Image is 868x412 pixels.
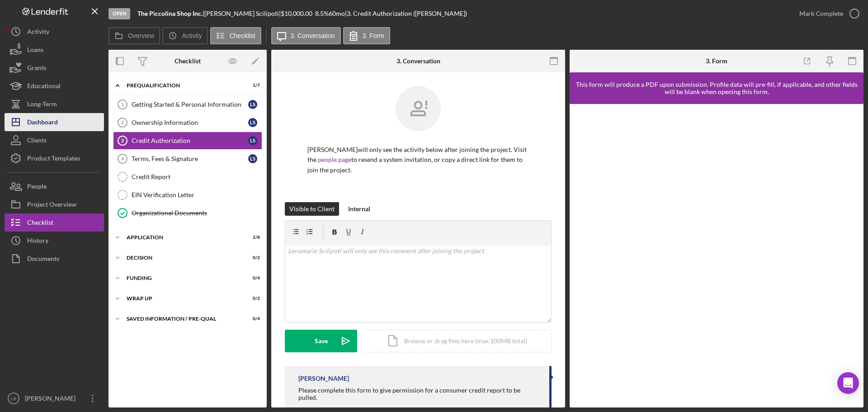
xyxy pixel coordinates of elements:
[291,32,335,39] label: 3. Conversation
[132,155,248,162] div: Terms, Fees & Signature
[244,255,260,260] div: 0 / 2
[127,296,237,301] div: Wrap up
[113,114,262,132] a: 2Ownership InformationLS
[128,32,154,39] label: Overview
[137,10,204,17] div: |
[396,57,440,65] div: 3. Conversation
[363,32,384,39] label: 3. Form
[230,32,255,39] label: Checklist
[318,156,351,163] a: people page
[285,202,339,216] button: Visible to Client
[127,83,237,88] div: PreQualification
[799,5,843,23] div: Mark Complete
[244,235,260,240] div: 2 / 8
[244,275,260,281] div: 0 / 4
[271,27,341,44] button: 3. Conversation
[127,255,237,260] div: Decision
[113,150,262,168] a: 4Terms, Fees & SignatureLS
[175,57,201,65] div: Checklist
[248,154,257,163] div: L S
[579,113,855,398] iframe: Lenderfit form
[315,330,328,352] div: Save
[121,102,124,107] tspan: 1
[108,27,160,44] button: Overview
[108,8,130,19] div: Open
[343,27,390,44] button: 3. Form
[132,119,248,126] div: Ownership Information
[574,81,859,95] div: This form will produce a PDF upon submission. Profile data will pre-fill, if applicable, and othe...
[137,9,203,17] b: The Piccolina Shop Inc.
[244,83,260,88] div: 1 / 7
[248,100,257,109] div: L S
[5,389,104,407] button: LR[PERSON_NAME]
[127,275,237,281] div: Funding
[285,330,357,352] button: Save
[182,32,202,39] label: Activity
[248,118,257,127] div: L S
[706,57,727,65] div: 3. Form
[132,173,262,180] div: Credit Report
[248,136,257,145] div: L S
[121,120,124,125] tspan: 2
[281,10,315,17] div: $10,000.00
[329,10,345,17] div: 60 mo
[790,5,863,23] button: Mark Complete
[113,186,262,204] a: EIN Verification Letter
[244,296,260,301] div: 0 / 2
[315,10,329,17] div: 8.5 %
[121,156,124,161] tspan: 4
[23,389,81,410] div: [PERSON_NAME]
[298,387,540,401] div: Please complete this form to give permission for a consumer credit report to be pulled.
[204,10,281,17] div: [PERSON_NAME] Scilipoti |
[127,316,237,322] div: Saved Information / Pre-Qual
[113,95,262,114] a: 1Getting Started & Personal InformationLS
[11,396,16,401] text: LR
[298,375,349,382] div: [PERSON_NAME]
[837,372,859,394] div: Open Intercom Messenger
[345,10,467,17] div: | 3. Credit Authorization ([PERSON_NAME])
[307,145,529,175] p: [PERSON_NAME] will only see the activity below after joining the project. Visit the to resend a s...
[132,191,262,199] div: EIN Verification Letter
[132,137,248,144] div: Credit Authorization
[121,138,124,143] tspan: 3
[113,132,262,150] a: 3Credit AuthorizationLS
[132,101,248,108] div: Getting Started & Personal Information
[113,168,262,186] a: Credit Report
[348,202,370,216] div: Internal
[162,27,208,44] button: Activity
